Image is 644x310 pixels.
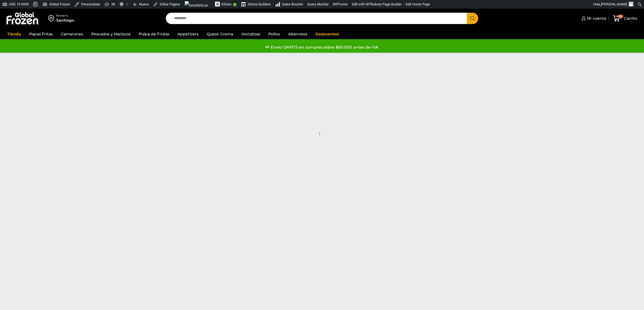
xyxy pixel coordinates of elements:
div: Santiago [56,18,74,23]
a: Pescados y Mariscos [88,29,133,39]
div: Enviar a [56,14,74,18]
span: 2 [233,3,237,6]
a: Papas Fritas [27,29,55,39]
span: [PERSON_NAME] [601,2,627,6]
span: Sales Booster [282,2,303,6]
a: Mi cuenta [580,13,606,24]
span: Carrito [623,16,637,21]
a: Camarones [58,29,86,39]
a: Hortalizas [239,29,263,39]
span: 1000 [618,14,623,19]
a: 1000 Carrito [612,12,639,25]
a: Appetizers [175,29,201,39]
span: Mi cuenta [586,16,606,21]
img: Visitas de 48 horas. Haz clic para ver más estadísticas del sitio. [185,1,208,10]
span: XStore Builders [247,2,271,6]
span: XStore [221,2,232,6]
a: Tienda [5,29,24,39]
a: Pulpa de Frutas [136,29,172,39]
a: Descuentos [313,29,342,39]
img: xstore [215,2,220,6]
button: Search button [467,13,478,24]
a: Queso Crema [204,29,236,39]
img: address-field-icon.svg [48,14,56,23]
a: Pollos [266,29,283,39]
a: Abarrotes [285,29,310,39]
